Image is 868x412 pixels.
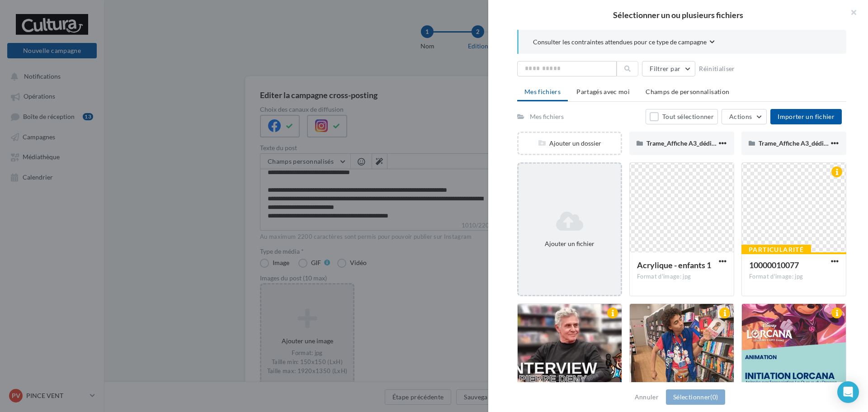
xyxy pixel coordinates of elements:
span: Champs de personnalisation [646,88,729,95]
button: Importer un fichier [770,109,842,124]
button: Annuler [631,392,662,403]
span: Partagés avec moi [576,88,630,95]
span: 10000010077 [749,260,799,270]
button: Tout sélectionner [646,109,718,124]
span: Trame_Affiche A3_dédicace_2024 [759,139,854,147]
span: Importer un fichier [778,113,835,120]
div: Format d'image: jpg [637,273,726,281]
div: Ajouter un dossier [519,139,621,148]
div: Open Intercom Messenger [837,381,859,403]
div: Ajouter un fichier [522,239,617,248]
div: Mes fichiers [530,112,564,121]
span: Acrylique - enfants 1 [637,260,711,270]
span: Actions [729,113,752,120]
span: (0) [710,393,718,401]
span: Consulter les contraintes attendues pour ce type de campagne [533,38,707,47]
span: Trame_Affiche A3_dédicace_2024 [646,139,741,147]
h2: Sélectionner un ou plusieurs fichiers [503,11,854,19]
button: Actions [722,109,767,124]
button: Filtrer par [642,61,695,76]
div: Particularité [741,245,811,255]
button: Sélectionner(0) [666,389,725,405]
button: Réinitialiser [695,63,739,74]
span: Mes fichiers [524,88,561,95]
div: Format d'image: jpg [749,273,839,281]
button: Consulter les contraintes attendues pour ce type de campagne [533,37,715,48]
